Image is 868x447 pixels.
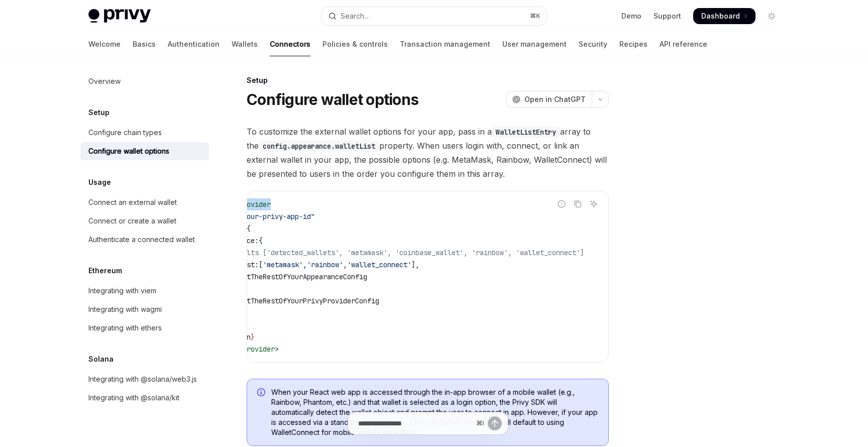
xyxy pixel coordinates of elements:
button: Open search [321,7,547,25]
a: Configure wallet options [80,142,209,160]
a: Integrating with @solana/web3.js [80,370,209,388]
span: [ [259,260,263,269]
a: Connect or create a wallet [80,212,209,230]
a: Configure chain types [80,124,209,142]
span: To customize the external wallet options for your app, pass in a array to the property. When user... [247,125,609,181]
span: { [247,224,251,233]
a: Dashboard [693,8,755,24]
svg: Info [257,388,267,398]
div: Integrating with viem [88,285,156,297]
span: 'wallet_connect' [347,260,411,269]
div: Search... [341,10,369,22]
span: When your React web app is accessed through the in-app browser of a mobile wallet (e.g., Rainbow,... [271,387,598,437]
span: 'rainbow' [307,260,343,269]
img: light logo [88,9,151,23]
input: Ask a question... [358,412,472,434]
div: Connect an external wallet [88,196,177,208]
a: Authentication [168,32,220,56]
span: insertTheRestOfYourAppearanceConfig [227,272,367,281]
a: API reference [660,32,707,56]
button: Ask AI [587,197,600,210]
span: , [303,260,307,269]
a: Wallets [232,32,258,56]
span: PrivyProvider [223,345,275,354]
div: Connect or create a wallet [88,215,176,227]
a: Integrating with viem [80,282,209,300]
h5: Ethereum [88,265,122,277]
a: Integrating with wagmi [80,300,209,318]
div: Overview [88,75,121,87]
span: } [251,332,255,342]
button: Send message [488,416,502,430]
div: Configure chain types [88,127,162,139]
button: Toggle dark mode [764,8,780,24]
span: // Defaults ['detected_wallets', 'metamask', 'coinbase_wallet', 'rainbow', 'wallet_connect'] [214,248,584,257]
span: , [343,260,347,269]
span: Open in ChatGPT [524,94,586,104]
h5: Solana [88,353,114,365]
button: Report incorrect code [555,197,568,210]
a: Recipes [619,32,647,56]
span: insertTheRestOfYourPrivyProviderConfig [227,296,379,305]
h5: Setup [88,106,110,119]
div: Authenticate a connected wallet [88,234,195,246]
h1: Configure wallet options [247,90,418,108]
a: Welcome [88,32,121,56]
a: Policies & controls [322,32,388,56]
a: Connectors [270,32,310,56]
a: Connect an external wallet [80,193,209,211]
a: Basics [133,32,156,56]
div: Integrating with ethers [88,322,162,334]
button: Copy the contents from the code block [571,197,584,210]
a: Authenticate a connected wallet [80,231,209,249]
button: Open in ChatGPT [506,91,592,108]
span: 'metamask' [263,260,303,269]
span: > [275,345,279,354]
a: Transaction management [400,32,490,56]
a: Integrating with @solana/kit [80,389,209,407]
a: Support [654,11,681,21]
div: Integrating with @solana/web3.js [88,373,197,385]
a: User management [502,32,567,56]
span: ⌘ K [530,12,540,20]
div: Setup [247,75,609,85]
div: Integrating with @solana/kit [88,392,179,404]
span: "your-privy-app-id" [239,212,315,221]
code: WalletListEntry [492,127,560,138]
span: Dashboard [701,11,740,21]
a: Security [579,32,607,56]
a: Overview [80,72,209,90]
code: config.appearance.walletList [259,141,379,152]
a: Demo [621,11,641,21]
div: Integrating with wagmi [88,303,162,315]
span: ], [411,260,419,269]
h5: Usage [88,176,111,188]
span: { [259,236,263,245]
a: Integrating with ethers [80,319,209,337]
div: Configure wallet options [88,145,169,157]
